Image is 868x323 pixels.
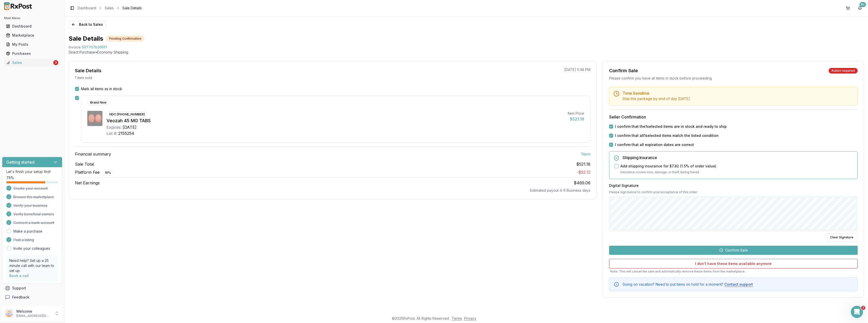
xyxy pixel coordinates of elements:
[622,156,853,160] h5: Shipping Insurance
[851,306,863,318] iframe: Intercom live chat
[69,45,81,50] div: Invoice
[609,67,638,74] div: Confirm Sale
[4,22,60,31] a: Dashboard
[829,68,858,73] div: Action required
[2,293,62,302] button: Feedback
[826,233,858,242] button: Clear Signature
[615,124,727,129] label: I confirm that the 1 selected items are in stock and ready to ship
[609,259,858,268] button: I don't have these items available anymore
[2,59,62,67] button: Sales3
[106,117,564,124] div: Veozah 45 MG TABS
[102,170,114,176] div: 10 %
[87,111,102,126] img: Veozah 45 MG TABS
[69,50,864,55] p: Direct Purchase • Economy Shipping
[75,169,114,176] span: Platform Fee
[609,269,858,274] p: Note: This will cancel the sale and automatically remove these items from the marketplace.
[9,258,55,273] p: Need help? Set up a 25 minute call with our team to set up.
[13,237,34,242] span: Post a listing
[859,2,866,7] div: 9+
[620,164,716,169] label: Add shipping insurance for $7.82 ( 1.5 % of order value)
[9,274,29,278] a: Book a call
[609,246,858,255] button: Confirm Sale
[6,24,58,29] div: Dashboard
[6,169,58,174] p: Let's finish your setup first!
[609,190,858,194] p: Please sign below to confirm your acceptance of this order
[6,33,58,38] div: Marketplace
[568,116,584,122] div: $521.18
[577,170,590,175] span: - $52.12
[568,111,584,116] div: Item Price
[609,114,858,120] h3: Seller Confirmation
[856,4,864,12] button: 9+
[2,40,62,48] button: My Posts
[78,6,142,11] nav: breadcrumb
[2,49,62,58] button: Purchases
[69,35,103,43] h1: Sale Details
[4,58,60,67] a: Sales3
[53,60,58,65] div: 3
[13,186,48,191] span: Create your account
[576,161,590,167] span: $521.18
[581,151,590,157] span: 1 item
[13,212,54,217] span: Verify beneficial owners
[464,316,476,320] a: Privacy
[4,31,60,40] a: Marketplace
[12,295,29,300] span: Feedback
[452,316,462,320] a: Terms
[6,60,52,65] div: Sales
[13,220,54,225] span: Connect a bank account
[615,142,694,147] label: I confirm that all expiration dates are correct
[13,194,54,200] span: Browse the marketplace
[87,100,109,105] div: Brand New
[118,130,134,136] div: 2155254
[5,309,13,317] img: User avatar
[105,6,114,11] a: Sales
[75,67,101,74] div: Sale Details
[13,229,42,234] a: Make a purchase
[2,284,62,293] button: Support
[622,282,853,287] div: Going on vacation? Need to put items on hold for a moment?
[69,20,106,29] button: Back to Sales
[861,306,865,310] span: 2
[13,203,47,208] span: Verify your business
[106,112,148,117] div: NDC: [PHONE_NUMBER]
[4,40,60,49] a: My Posts
[123,124,137,130] div: [DATE]
[106,36,144,41] div: Pending Confirmation
[82,45,107,50] span: 507707b395f1
[75,75,92,80] p: 1 item sold
[6,159,35,165] h3: Getting started
[2,31,62,39] button: Marketplace
[615,133,719,138] label: I confirm that all 1 selected items match the listed condition
[6,51,58,56] div: Purchases
[2,22,62,30] button: Dashboard
[16,309,51,314] p: Welcome
[75,180,100,186] span: Net Earnings
[574,180,590,185] span: $469.06
[2,2,34,10] img: RxPost Logo
[4,49,60,58] a: Purchases
[622,91,853,95] h5: Time Sensitive
[622,96,691,101] span: Ship this package by end of day [DATE] .
[609,183,858,188] h3: Digital Signature
[724,282,753,287] button: Contact support
[620,170,853,175] p: Insurance covers loss, damage, or theft during transit.
[4,16,60,20] h2: Main Menu
[78,6,96,11] a: Dashboard
[81,86,122,91] label: Mark all items as in stock
[75,161,94,167] span: Sale Total
[16,314,51,318] p: [EMAIL_ADDRESS][DOMAIN_NAME]
[106,130,117,136] div: Lot #:
[122,6,142,11] span: Sale Details
[609,76,858,81] div: Please confirm you have all items in stock before proceeding
[6,175,14,180] span: 75 %
[13,246,50,251] a: Invite your colleagues
[75,188,590,193] div: Estimated payout 4-6 Business days
[75,151,111,157] span: Financial summary
[564,67,590,72] p: [DATE] 5:38 PM
[106,124,122,130] div: Expires:
[6,42,58,47] div: My Posts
